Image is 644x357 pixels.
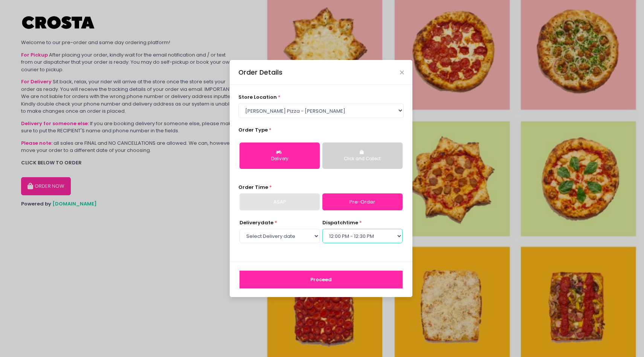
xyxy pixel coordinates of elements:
span: Order Type [238,126,268,133]
button: Click and Collect [322,142,403,169]
span: Order Time [238,184,268,191]
div: Delivery [245,156,314,162]
button: Close [400,70,404,74]
span: dispatch time [322,219,358,226]
a: Pre-Order [322,193,403,211]
span: Delivery date [240,219,273,226]
div: Click and Collect [328,156,397,162]
button: Proceed [240,271,403,289]
div: Order Details [238,67,282,77]
button: Delivery [240,142,320,169]
span: store location [238,93,277,101]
